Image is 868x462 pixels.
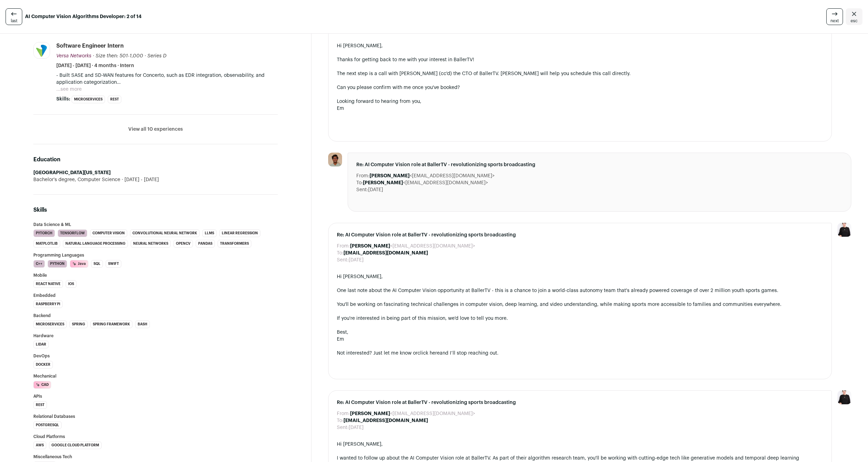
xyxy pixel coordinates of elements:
[219,229,260,237] li: Linear Regression
[145,52,146,59] span: ·
[837,390,851,404] img: 9240684-medium_jpg
[108,96,121,103] li: REST
[830,18,839,24] span: next
[356,179,363,186] dt: To:
[196,240,215,248] li: Pandas
[33,253,278,257] h3: Programming Languages
[337,57,474,62] span: Thanks for getting back to me with your interest in BallerTV!
[56,96,70,103] span: Skills:
[337,441,823,448] div: Hi [PERSON_NAME],
[33,421,62,429] li: PostgreSQL
[846,8,862,25] a: Close
[147,54,167,58] span: Series D
[356,161,843,168] span: Re: AI Computer Vision role at BallerTV - revolutionizing sports broadcasting
[337,85,460,90] span: Can you please confirm with me once you've booked?
[350,243,475,250] dd: <[EMAIL_ADDRESS][DOMAIN_NAME]>
[363,179,488,186] dd: <[EMAIL_ADDRESS][DOMAIN_NAME]>
[356,172,370,179] dt: From:
[33,381,51,389] li: CAD
[90,321,132,328] li: Spring Framework
[337,329,823,336] div: Best,
[337,287,823,294] div: One last note about the AI Computer Vision opportunity at BallerTV - this is a chance to join a w...
[33,401,47,409] li: REST
[368,186,383,193] dd: [DATE]
[11,18,17,24] span: last
[417,351,440,356] a: click here
[63,240,128,248] li: Natural Language Processing
[56,72,278,86] p: - Built SASE and SD-WAN features for Concerto, such as EDR integration, observability, and applic...
[33,240,60,248] li: Matplotlib
[90,229,127,237] li: Computer Vision
[33,374,278,378] h3: Mechanical
[66,280,76,288] li: iOS
[33,222,278,227] h3: Data Science & ML
[33,155,278,164] h2: Education
[33,273,278,277] h3: Mobile
[33,361,53,368] li: Docker
[202,229,217,237] li: LLMs
[350,244,390,249] b: [PERSON_NAME]
[337,106,344,111] span: Em
[33,354,278,358] h3: DevOps
[337,350,823,357] div: Not interested? Just let me know or and I’ll stop reaching out.
[33,455,278,459] h3: Miscellaneous Tech
[33,321,67,328] li: Microservices
[337,232,823,238] span: Re: AI Computer Vision role at BallerTV - revolutionizing sports broadcasting
[33,300,63,308] li: Raspberry Pi
[218,240,251,248] li: Transformers
[6,8,22,25] a: last
[91,260,103,268] li: SQL
[337,410,350,417] dt: From:
[349,257,364,264] dd: [DATE]
[56,42,124,50] div: Software Engineer Intern
[93,54,143,58] span: · Size then: 501-1,000
[33,229,55,237] li: PyTorch
[58,229,87,237] li: TensorFlow
[56,62,134,69] span: [DATE] - [DATE] · 4 months · Intern
[337,71,631,76] span: The next step is a call with [PERSON_NAME] (cc'd) the CTO of BallerTV. [PERSON_NAME] will help yo...
[350,411,390,416] b: [PERSON_NAME]
[328,153,342,167] img: 57e31d664a8a651c69550cace23c8e87766f599423c0b41f1597b796334f06c6.jpg
[837,223,851,237] img: 9240684-medium_jpg
[337,43,383,48] span: Hi [PERSON_NAME],
[337,243,350,250] dt: From:
[49,441,102,449] li: Google Cloud Platform
[356,186,368,193] dt: Sent:
[135,321,150,328] li: bash
[33,414,278,419] h3: Relational Databases
[363,180,403,185] b: [PERSON_NAME]
[56,54,91,58] span: Versa Networks
[33,293,278,298] h3: Embedded
[33,394,278,398] h3: APIs
[33,176,278,183] div: Bachelor's degree, Computer Science
[33,334,278,338] h3: Hardware
[337,250,343,257] dt: To:
[337,273,823,280] div: Hi [PERSON_NAME],
[33,170,111,175] strong: [GEOGRAPHIC_DATA][US_STATE]
[350,410,475,417] dd: <[EMAIL_ADDRESS][DOMAIN_NAME]>
[343,418,428,423] b: [EMAIL_ADDRESS][DOMAIN_NAME]
[337,315,823,322] div: If you're interested in being part of this mission, we'd love to tell you more.
[851,18,858,24] span: esc
[70,321,88,328] li: Spring
[48,260,67,268] li: Python
[370,172,495,179] dd: <[EMAIL_ADDRESS][DOMAIN_NAME]>
[25,13,141,20] strong: AI Computer Vision Algorithms Developer: 2 of 14
[826,8,843,25] a: next
[33,280,63,288] li: React Native
[337,399,823,406] span: Re: AI Computer Vision role at BallerTV - revolutionizing sports broadcasting
[337,417,343,424] dt: To:
[33,314,278,318] h3: Backend
[370,173,409,178] b: [PERSON_NAME]
[337,336,823,343] div: Em
[173,240,193,248] li: OpenCV
[337,424,349,431] dt: Sent:
[33,206,278,214] h2: Skills
[337,99,421,104] span: Looking forward to hearing from you,
[34,42,50,58] img: 3c4c33e6d83cc25fd1db70ca53284436eadbe86cccb83f983e48911510ced51f.jpg
[33,260,45,268] li: C++
[337,257,349,264] dt: Sent:
[130,229,200,237] li: Convolutional Neural Network
[131,240,171,248] li: Neural Networks
[120,176,159,183] span: [DATE] - [DATE]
